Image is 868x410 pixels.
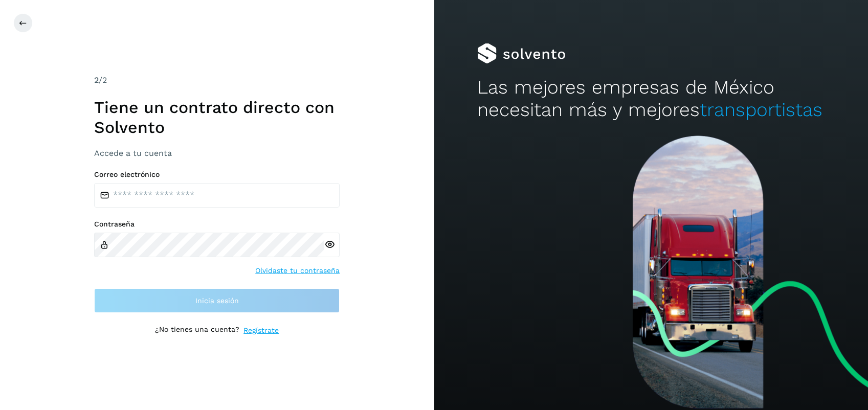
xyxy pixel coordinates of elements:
span: transportistas [700,99,822,121]
h2: Las mejores empresas de México necesitan más y mejores [477,76,825,122]
div: /2 [94,74,340,86]
a: Olvidaste tu contraseña [255,265,340,276]
button: Inicia sesión [94,288,340,313]
a: Regístrate [243,325,279,336]
span: Inicia sesión [195,297,239,304]
label: Contraseña [94,220,340,229]
h3: Accede a tu cuenta [94,148,340,158]
span: 2 [94,75,99,85]
h1: Tiene un contrato directo con Solvento [94,98,340,137]
p: ¿No tienes una cuenta? [155,325,239,336]
label: Correo electrónico [94,170,340,179]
